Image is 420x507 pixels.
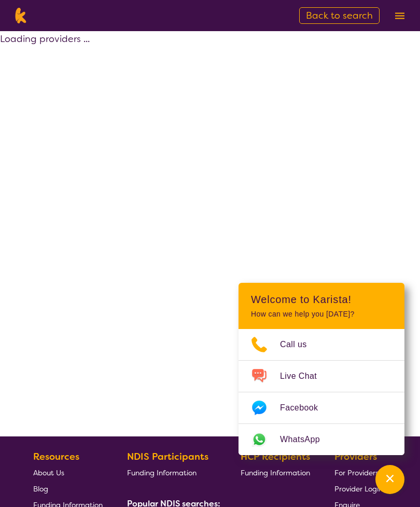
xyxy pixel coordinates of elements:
[280,432,332,447] span: WhatsApp
[334,468,379,477] span: For Providers
[33,464,103,481] a: About Us
[334,464,383,481] a: For Providers
[395,12,404,19] img: menu
[12,8,29,23] img: Karista logo
[280,368,329,384] span: Live Chat
[375,465,404,494] button: Channel Menu
[33,450,79,463] b: Resources
[299,7,380,24] a: Back to search
[127,468,197,477] span: Funding Information
[334,481,383,497] a: Provider Login
[127,450,208,463] b: NDIS Participants
[241,468,310,477] span: Funding Information
[334,484,383,494] span: Provider Login
[239,329,404,455] ul: Choose channel
[239,283,404,455] div: Channel Menu
[241,450,310,463] b: HCP Recipients
[33,468,64,477] span: About Us
[251,310,392,319] p: How can we help you [DATE]?
[33,484,48,494] span: Blog
[127,464,216,481] a: Funding Information
[251,293,392,306] h2: Welcome to Karista!
[33,481,103,497] a: Blog
[334,450,377,463] b: Providers
[306,9,373,22] span: Back to search
[280,400,330,416] span: Facebook
[239,424,404,455] a: Web link opens in a new tab.
[241,464,310,481] a: Funding Information
[280,337,319,352] span: Call us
